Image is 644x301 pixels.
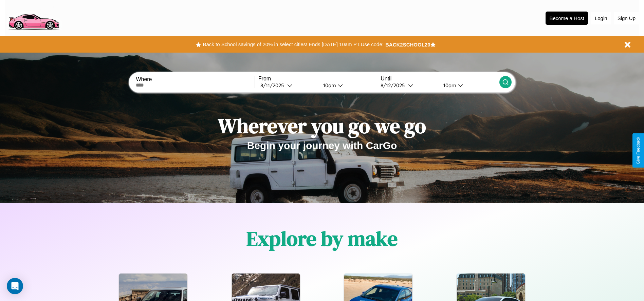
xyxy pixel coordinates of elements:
[440,82,458,89] div: 10am
[5,3,62,32] img: logo
[636,137,641,164] div: Give Feedback
[260,82,287,89] div: 8 / 11 / 2025
[591,12,611,24] button: Login
[258,82,318,89] button: 8/11/2025
[614,12,639,24] button: Sign Up
[258,76,377,82] label: From
[385,42,430,48] b: BACK2SCHOOL20
[7,278,23,294] div: Open Intercom Messenger
[318,82,377,89] button: 10am
[438,82,499,89] button: 10am
[381,82,408,89] div: 8 / 12 / 2025
[201,40,385,49] button: Back to School savings of 20% in select cities! Ends [DATE] 10am PT.Use code:
[320,82,338,89] div: 10am
[136,76,254,82] label: Where
[381,76,499,82] label: Until
[246,225,398,252] h1: Explore by make
[546,12,588,25] button: Become a Host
